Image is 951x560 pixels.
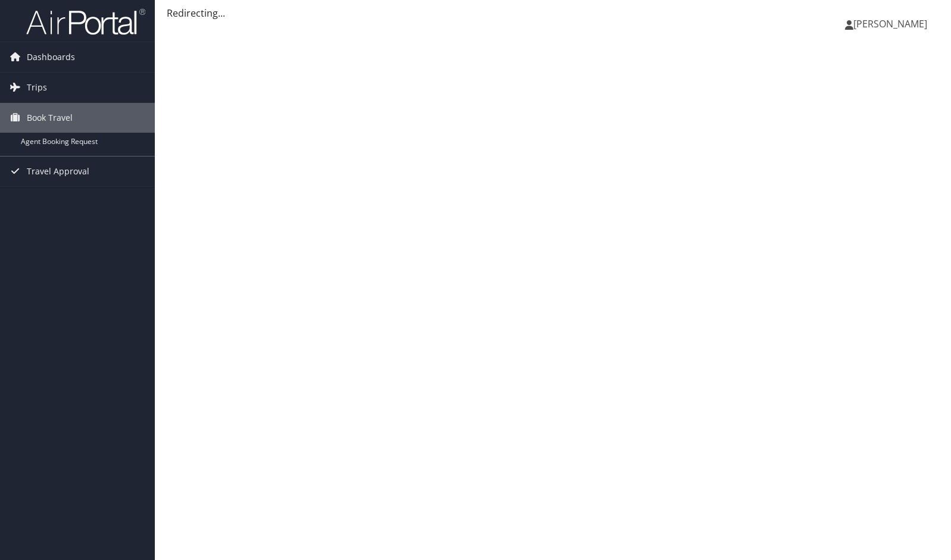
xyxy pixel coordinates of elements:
span: [PERSON_NAME] [853,17,927,30]
span: Dashboards [27,42,75,72]
span: Travel Approval [27,157,89,186]
span: Trips [27,73,47,102]
img: airportal-logo.png [26,8,145,36]
a: [PERSON_NAME] [845,6,939,42]
span: Book Travel [27,103,73,133]
div: Redirecting... [167,6,939,20]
